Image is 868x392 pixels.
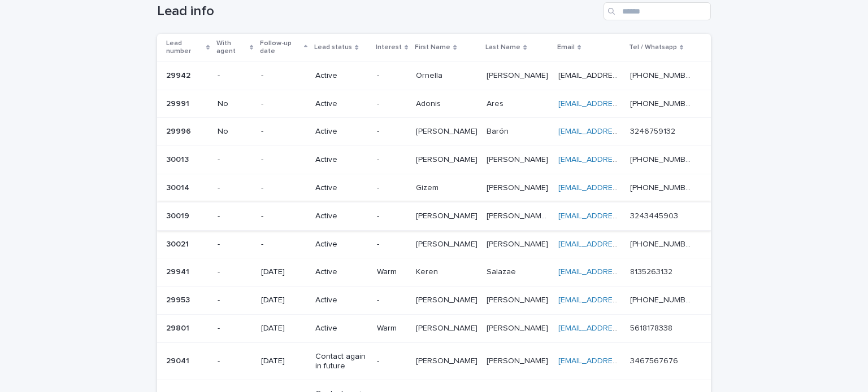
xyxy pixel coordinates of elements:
p: [PHONE_NUMBER] [630,181,695,193]
p: [PERSON_NAME] [416,321,480,333]
p: Warm [377,324,407,333]
p: 29041 [166,354,192,366]
tr: 3001430014 --Active-GizemGizem [PERSON_NAME][PERSON_NAME] [EMAIL_ADDRESS][DOMAIN_NAME] [PHONE_NUM... [157,174,711,202]
p: - [377,356,407,366]
p: Ornella [416,69,445,81]
p: Follow-up date [260,37,301,58]
p: No [218,127,253,136]
a: [EMAIL_ADDRESS][DOMAIN_NAME] [558,184,686,192]
p: 30014 [166,181,192,193]
input: Search [604,2,711,20]
tr: 2904129041 -[DATE]Contact again in future-[PERSON_NAME][PERSON_NAME] [PERSON_NAME][PERSON_NAME] [... [157,342,711,380]
p: Warm [377,267,407,277]
a: [EMAIL_ADDRESS][DOMAIN_NAME] [558,212,686,220]
p: 29991 [166,97,192,109]
p: Barón [487,125,511,136]
p: - [261,240,306,249]
p: Lead status [314,41,352,54]
p: [PHONE_NUMBER] [630,153,695,165]
tr: 2994129941 -[DATE]ActiveWarmKerenKeren SalazaeSalazae [EMAIL_ADDRESS][DOMAIN_NAME] 81352631328135... [157,258,711,287]
a: [EMAIL_ADDRESS][DOMAIN_NAME] [558,357,686,365]
p: - [261,183,306,193]
p: Active [315,240,368,249]
p: GOMEZ GOMEZ [487,209,551,221]
a: [EMAIL_ADDRESS][DOMAIN_NAME] [558,240,686,248]
p: [PHONE_NUMBER] [630,293,695,305]
p: - [377,240,407,249]
p: Active [315,267,368,277]
p: - [377,212,407,221]
p: - [377,127,407,136]
p: 29941 [166,265,192,277]
tr: 3001330013 --Active-[PERSON_NAME][PERSON_NAME] [PERSON_NAME][PERSON_NAME] [EMAIL_ADDRESS][DOMAIN_... [157,146,711,174]
p: - [377,155,407,165]
p: - [218,71,253,81]
tr: 2994229942 --Active-OrnellaOrnella [PERSON_NAME][PERSON_NAME] [EMAIL_ADDRESS][EMAIL_ADDRESS] [PHO... [157,61,711,90]
p: Email [557,41,575,54]
p: Salazae [487,265,518,277]
p: Interest [376,41,402,54]
h1: Lead info [157,3,599,20]
tr: 2999629996 No-Active-[PERSON_NAME][PERSON_NAME] BarónBarón [EMAIL_ADDRESS][DOMAIN_NAME] 324675913... [157,118,711,146]
p: Active [315,324,368,333]
p: [DATE] [261,324,306,333]
p: - [261,99,306,109]
p: [PERSON_NAME] [416,237,480,249]
p: - [218,296,253,305]
p: Adonis [416,97,443,109]
tr: 3001930019 --Active-[PERSON_NAME][PERSON_NAME] [PERSON_NAME] [PERSON_NAME][PERSON_NAME] [PERSON_N... [157,202,711,230]
p: Gizem [416,181,441,193]
p: First Name [415,41,450,54]
p: +54 9 11 6900-5291 [630,69,695,81]
p: - [377,99,407,109]
p: Tel / Whatsapp [629,41,677,54]
tr: 3002130021 --Active-[PERSON_NAME][PERSON_NAME] [PERSON_NAME][PERSON_NAME] [EMAIL_ADDRESS][DOMAIN_... [157,230,711,258]
a: [EMAIL_ADDRESS][DOMAIN_NAME] [558,156,686,164]
p: Active [315,296,368,305]
p: - [377,71,407,81]
a: [EMAIL_ADDRESS][DOMAIN_NAME] [558,127,686,135]
p: [PERSON_NAME] [487,321,550,333]
a: [EMAIL_ADDRESS][DOMAIN_NAME] [558,296,686,304]
p: - [377,296,407,305]
p: MARIO ALBERTO [416,209,480,221]
p: 30019 [166,209,192,221]
p: - [261,212,306,221]
a: [EMAIL_ADDRESS][DOMAIN_NAME] [558,100,686,108]
p: - [218,324,253,333]
p: 5618178338 [630,321,675,333]
p: [PERSON_NAME] [487,293,550,305]
tr: 2999129991 No-Active-AdonisAdonis AresAres [EMAIL_ADDRESS][DOMAIN_NAME] [PHONE_NUMBER][PHONE_NUMBER] [157,90,711,118]
p: [PERSON_NAME] [487,69,550,81]
p: Last Name [485,41,520,54]
p: ornellagi85@hotmail.con [558,69,623,81]
a: [EMAIL_ADDRESS][DOMAIN_NAME] [558,268,686,276]
p: Active [315,212,368,221]
p: Active [315,99,368,109]
p: Active [315,155,368,165]
p: [PERSON_NAME] [487,354,550,366]
p: [DATE] [261,296,306,305]
tr: 2995329953 -[DATE]Active-[PERSON_NAME][PERSON_NAME] [PERSON_NAME][PERSON_NAME] [EMAIL_ADDRESS][DO... [157,287,711,315]
p: [PERSON_NAME] [416,293,480,305]
p: Active [315,127,368,136]
p: Contact again in future [315,352,368,371]
p: 30021 [166,237,191,249]
p: - [218,356,253,366]
p: Active [315,183,368,193]
p: [PERSON_NAME] [487,153,550,165]
p: 29953 [166,293,192,305]
p: - [261,127,306,136]
p: [PERSON_NAME] [416,125,480,136]
p: 29942 [166,69,193,81]
p: Active [315,71,368,81]
p: [DATE] [261,267,306,277]
p: - [218,267,253,277]
p: 3246759132 [630,125,678,136]
p: [PHONE_NUMBER] [630,97,695,109]
p: [PERSON_NAME] [487,237,550,249]
p: [PERSON_NAME] [416,354,480,366]
p: Ares [487,97,506,109]
p: 8135263132 [630,265,675,277]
